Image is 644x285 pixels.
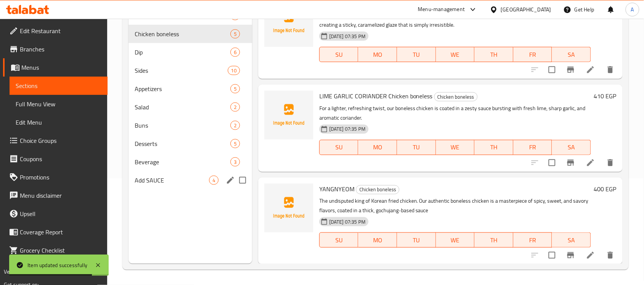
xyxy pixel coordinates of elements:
div: Chicken boneless5 [129,25,252,43]
span: SU [323,235,355,246]
button: WE [436,140,475,155]
div: Menu-management [418,5,465,14]
span: FR [517,49,549,60]
button: SA [552,232,591,248]
div: Sides10 [129,61,252,80]
div: [GEOGRAPHIC_DATA] [501,5,551,14]
a: Sections [10,77,108,95]
span: [DATE] 07:35 PM [326,33,369,40]
button: Branch-specific-item [562,154,580,172]
span: Edit Menu [16,118,101,127]
a: Menu disclaimer [3,186,108,205]
a: Edit menu item [586,251,595,260]
span: SU [323,49,355,60]
a: Coverage Report [3,223,108,241]
span: Upsell [20,209,101,218]
a: Upsell [3,205,108,223]
span: Version: [4,267,23,277]
span: Branches [20,45,101,54]
span: MO [361,235,394,246]
p: For a lighter, refreshing twist, our boneless chicken is coated in a zesty sauce bursting with fr... [319,104,591,123]
button: MO [358,140,397,155]
span: 3 [231,159,240,166]
a: Coupons [3,150,108,168]
div: Desserts5 [129,134,252,153]
div: Chicken boneless [434,92,478,101]
span: Promotions [20,173,101,182]
span: [DATE] 07:35 PM [326,125,369,133]
span: A [631,5,634,14]
button: TU [397,232,436,248]
h6: 400 EGP [594,184,617,194]
span: Select to update [544,155,560,171]
span: 10 [228,67,240,74]
div: items [230,121,240,130]
button: SU [319,140,358,155]
button: edit [225,175,236,186]
div: Buns [135,121,230,130]
a: Edit menu item [586,65,595,74]
span: Sections [16,81,101,90]
div: items [228,66,240,75]
span: 2 [231,122,240,129]
span: SA [555,142,588,153]
span: Select to update [544,247,560,263]
span: 5 [231,140,240,147]
span: TH [478,49,510,60]
span: Beverage [135,157,230,167]
span: TU [400,49,433,60]
button: WE [436,47,475,62]
button: TU [397,140,436,155]
button: FR [514,232,552,248]
span: Salad [135,102,230,112]
div: Appetizers5 [129,80,252,98]
span: Menu disclaimer [20,191,101,200]
img: YANGNYEOM [264,184,313,232]
button: SU [319,232,358,248]
button: SA [552,140,591,155]
div: items [230,102,240,112]
div: items [230,139,240,148]
span: Add SAUCE [135,176,209,185]
span: Sides [135,66,227,75]
nav: Menu sections [129,3,252,192]
span: Dip [135,48,230,57]
button: MO [358,47,397,62]
span: TU [400,142,433,153]
button: Branch-specific-item [562,246,580,264]
span: TU [400,235,433,246]
p: This boneless chicken features a rich, umami-packed flavor with a beautiful fusion of classic ter... [319,11,591,30]
span: Coverage Report [20,227,101,237]
button: FR [514,47,552,62]
span: Menus [21,63,101,72]
button: SU [319,47,358,62]
div: Chicken boneless [356,185,399,194]
span: 5 [231,85,240,93]
span: Select to update [544,62,560,78]
a: Promotions [3,168,108,186]
div: Add SAUCE4edit [129,171,252,189]
button: Branch-specific-item [562,61,580,79]
a: Edit Restaurant [3,22,108,40]
button: TH [475,232,514,248]
span: Choice Groups [20,136,101,145]
h6: 410 EGP [594,91,617,101]
button: delete [601,246,620,264]
a: Branches [3,40,108,58]
img: LIME GARLIC CORIANDER Chicken boneless [264,91,313,139]
button: WE [436,232,475,248]
span: Chicken boneless [356,185,399,194]
button: TU [397,47,436,62]
span: Full Menu View [16,99,101,109]
span: Appetizers [135,84,230,93]
div: Item updated successfully [27,261,87,269]
span: WE [439,235,472,246]
span: Grocery Checklist [20,246,101,255]
span: YANGNYEOM [319,183,354,195]
span: Chicken boneless [135,29,230,38]
div: items [230,84,240,93]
